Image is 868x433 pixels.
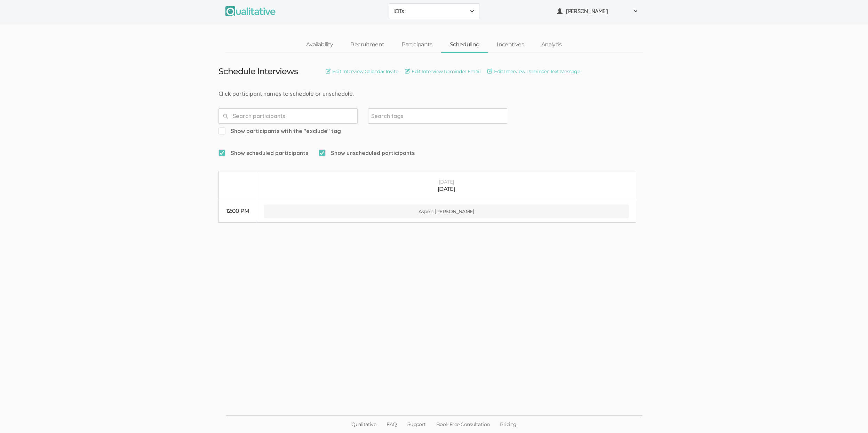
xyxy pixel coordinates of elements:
input: Search tags [371,111,415,121]
a: Recruitment [342,37,393,52]
a: Pricing [495,416,521,433]
div: [DATE] [264,178,629,185]
a: Support [402,416,431,433]
button: [PERSON_NAME] [552,3,643,19]
a: Analysis [533,37,571,52]
h3: Schedule Interviews [218,67,298,76]
div: Click participant names to schedule or unschedule. [218,90,650,98]
a: Book Free Consultation [431,416,495,433]
div: 12:00 PM [226,207,250,215]
a: Incentives [488,37,533,52]
span: ICITs [393,7,466,15]
img: Qualitative [225,6,276,16]
a: Availability [297,37,342,52]
button: Aspen [PERSON_NAME] [264,204,629,218]
input: Search participants [218,108,358,124]
a: Edit Interview Reminder Text Message [487,68,580,75]
span: Show unscheduled participants [319,149,415,157]
span: [PERSON_NAME] [566,7,629,15]
div: [DATE] [264,185,629,193]
button: ICITs [389,3,479,19]
span: Show scheduled participants [218,149,308,157]
a: FAQ [381,416,402,433]
a: Participants [393,37,441,52]
a: Edit Interview Calendar Invite [326,68,398,75]
a: Qualitative [346,416,381,433]
span: Show participants with the "exclude" tag [218,127,341,135]
iframe: Chat Widget [833,400,868,433]
a: Scheduling [441,37,488,52]
a: Edit Interview Reminder Email [405,68,480,75]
